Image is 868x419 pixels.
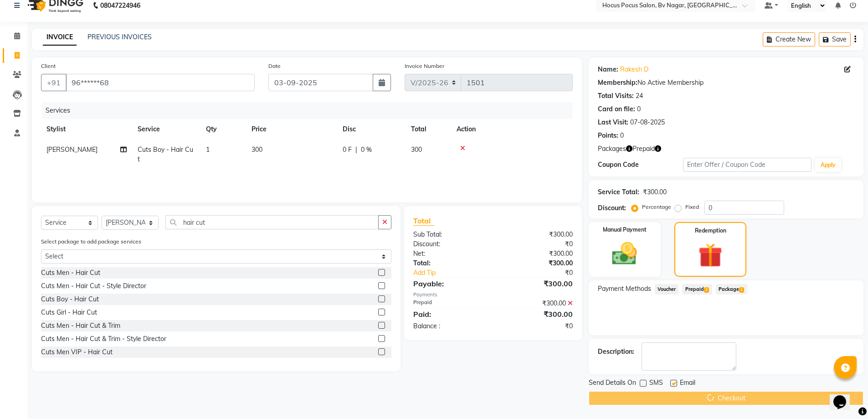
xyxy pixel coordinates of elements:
span: Cuts Boy - Hair Cut [138,145,193,163]
label: Percentage [642,203,671,211]
div: ₹300.00 [493,299,580,308]
div: 24 [636,91,643,101]
span: 0 F [343,145,352,155]
div: 07-08-2025 [630,118,665,127]
div: Payments [413,291,572,299]
label: Manual Payment [603,226,647,234]
div: Cuts Men - Hair Cut [41,268,100,278]
span: 1 [739,287,744,293]
button: Apply [815,158,841,172]
div: Total: [406,259,493,268]
a: PREVIOUS INVOICES [87,33,152,41]
div: Balance : [406,321,493,331]
div: Total Visits: [598,91,634,101]
div: Cuts Men - Hair Cut - Style Director [41,281,146,291]
div: Card on file: [598,104,635,114]
div: Membership: [598,78,637,88]
div: Cuts Boy - Hair Cut [41,295,99,304]
div: Net: [406,249,493,259]
label: Select package to add package services [41,238,141,246]
span: Prepaid [682,284,712,295]
div: Sub Total: [406,230,493,239]
div: 0 [620,131,624,140]
div: ₹300.00 [493,309,580,320]
div: Discount: [598,203,626,213]
div: ₹300.00 [493,249,580,259]
label: Redemption [695,227,726,235]
div: Cuts Men - Hair Cut & Trim [41,321,120,331]
div: Paid: [406,309,493,320]
div: ₹300.00 [493,278,580,289]
span: SMS [649,378,663,389]
input: Search or Scan [165,215,379,229]
div: Discount: [406,239,493,249]
div: Name: [598,65,618,74]
th: Stylist [41,119,132,140]
div: 0 [637,104,641,114]
div: Services [42,102,580,119]
div: Description: [598,347,634,357]
div: ₹300.00 [493,259,580,268]
a: INVOICE [43,29,77,46]
div: Coupon Code [598,160,683,170]
span: [PERSON_NAME] [46,145,98,154]
th: Qty [200,119,246,140]
th: Price [246,119,337,140]
span: Packages [598,144,626,154]
div: Cuts Girl - Hair Cut [41,308,97,317]
span: 1 [206,145,210,154]
span: Email [680,378,695,389]
span: Voucher [655,284,679,295]
div: Cuts Men VIP - Hair Cut [41,347,113,357]
iframe: chat widget [830,383,859,410]
div: Prepaid [406,299,493,308]
img: _cash.svg [604,239,645,268]
div: ₹0 [508,268,580,278]
span: 0 % [361,145,372,155]
input: Enter Offer / Coupon Code [683,158,812,172]
span: Payment Methods [598,284,651,294]
span: Prepaid [632,144,655,154]
div: ₹0 [493,321,580,331]
label: Client [41,62,56,70]
span: 300 [252,145,262,154]
span: 300 [411,145,422,154]
button: Create New [763,32,815,47]
span: Package [716,284,747,295]
span: 2 [704,287,709,293]
th: Action [451,119,573,140]
div: Points: [598,131,618,140]
span: | [355,145,357,155]
label: Date [268,62,281,70]
input: Search by Name/Mobile/Email/Code [66,74,255,91]
a: Add Tip [406,268,507,278]
button: Save [819,32,851,47]
span: Total [413,216,434,226]
div: Cuts Men - Hair Cut & Trim - Style Director [41,334,166,344]
th: Total [406,119,451,140]
img: _gift.svg [691,240,730,270]
div: Service Total: [598,187,639,197]
div: Payable: [406,278,493,289]
div: ₹300.00 [493,230,580,239]
button: +91 [41,74,67,91]
label: Fixed [685,203,699,211]
th: Disc [337,119,406,140]
a: Rakesh D [620,65,648,74]
th: Service [132,119,200,140]
div: Last Visit: [598,118,628,127]
label: Invoice Number [405,62,444,70]
div: No Active Membership [598,78,854,88]
span: Send Details On [589,378,636,389]
div: ₹0 [493,239,580,249]
div: ₹300.00 [643,187,667,197]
